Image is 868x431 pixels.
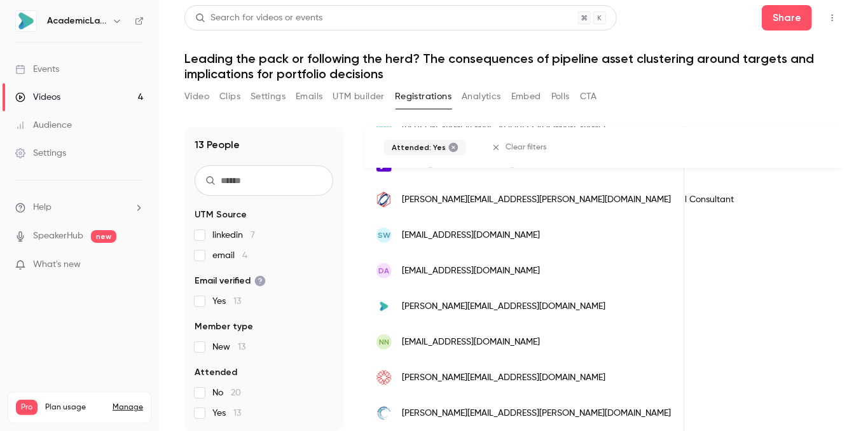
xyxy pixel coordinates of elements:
[15,119,72,132] div: Audience
[212,295,241,308] span: Yes
[511,86,541,107] button: Embed
[251,86,286,107] button: Settings
[402,336,540,349] span: [EMAIL_ADDRESS][DOMAIN_NAME]
[395,86,451,107] button: Registrations
[462,86,501,107] button: Analytics
[231,388,241,397] span: 20
[233,297,241,306] span: 13
[16,400,38,415] span: Pro
[113,402,143,413] a: Manage
[402,229,540,242] span: [EMAIL_ADDRESS][DOMAIN_NAME]
[195,366,237,379] span: Attended
[33,201,52,214] span: Help
[402,407,671,420] span: [PERSON_NAME][EMAIL_ADDRESS][PERSON_NAME][DOMAIN_NAME]
[233,409,241,418] span: 13
[219,86,240,107] button: Clips
[45,402,105,413] span: Plan usage
[195,137,240,153] h1: 13 People
[333,86,385,107] button: UTM builder
[212,229,255,242] span: linkedin
[551,86,570,107] button: Polls
[238,343,245,352] span: 13
[448,142,458,153] button: Remove "Did attend" from selected filters
[195,320,253,333] span: Member type
[91,230,116,243] span: new
[392,142,446,153] span: Attended: Yes
[402,300,605,313] span: [PERSON_NAME][EMAIL_ADDRESS][DOMAIN_NAME]
[402,193,671,207] span: [PERSON_NAME][EMAIL_ADDRESS][PERSON_NAME][DOMAIN_NAME]
[822,8,843,28] button: Top Bar Actions
[184,86,209,107] button: Video
[242,251,247,260] span: 4
[15,63,59,76] div: Events
[402,264,540,278] span: [EMAIL_ADDRESS][DOMAIN_NAME]
[47,15,107,27] h6: AcademicLabs
[195,11,322,25] div: Search for videos or events
[296,86,322,107] button: Emails
[376,299,392,314] img: academiclabs.com
[15,201,144,214] li: help-dropdown-opener
[486,137,555,158] button: Clear filters
[762,5,812,31] button: Share
[15,91,60,104] div: Videos
[128,259,144,271] iframe: Noticeable Trigger
[212,341,245,353] span: New
[379,265,390,277] span: DA
[402,371,605,385] span: [PERSON_NAME][EMAIL_ADDRESS][DOMAIN_NAME]
[212,407,241,420] span: Yes
[376,192,392,207] img: lifecode.ch
[33,258,81,271] span: What's new
[580,86,597,107] button: CTA
[15,147,66,160] div: Settings
[195,209,247,221] span: UTM Source
[251,231,255,240] span: 7
[506,142,547,153] span: Clear filters
[376,370,392,386] img: woolseypharma.com
[16,11,36,31] img: AcademicLabs
[376,406,392,421] img: outruntx.com
[195,275,266,287] span: Email verified
[212,387,241,399] span: No
[212,249,247,262] span: email
[379,336,389,348] span: NN
[184,51,843,81] h1: Leading the pack or following the herd? The consequences of pipeline asset clustering around targ...
[378,229,390,241] span: SW
[33,229,83,243] a: SpeakerHub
